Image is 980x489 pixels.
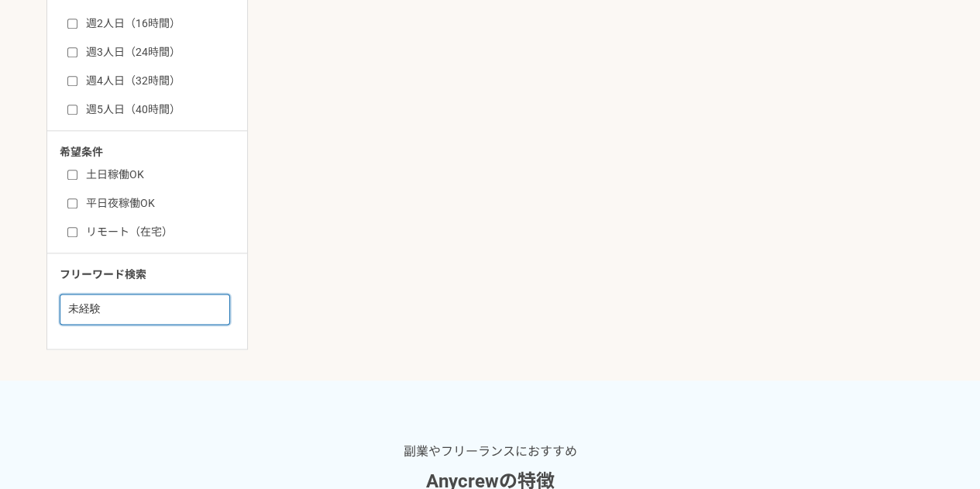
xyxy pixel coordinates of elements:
input: 週2人日（16時間） [67,19,77,29]
label: 土日稼働OK [67,167,246,183]
input: 週4人日（32時間） [67,76,77,86]
label: 週3人日（24時間） [67,44,246,60]
input: 土日稼働OK [67,170,77,180]
input: 週5人日（40時間） [67,105,77,115]
label: 週2人日（16時間） [67,15,246,32]
span: 希望条件 [60,145,103,157]
span: フリーワード検索 [60,268,146,281]
label: 平日夜稼働OK [67,195,246,212]
label: リモート（在宅） [67,224,246,240]
p: 副業やフリーランスにおすすめ [404,443,577,461]
label: 週5人日（40時間） [67,102,246,118]
label: 週4人日（32時間） [67,73,246,89]
input: 週3人日（24時間） [67,47,77,57]
input: 平日夜稼働OK [67,198,77,208]
input: リモート（在宅） [67,227,77,237]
